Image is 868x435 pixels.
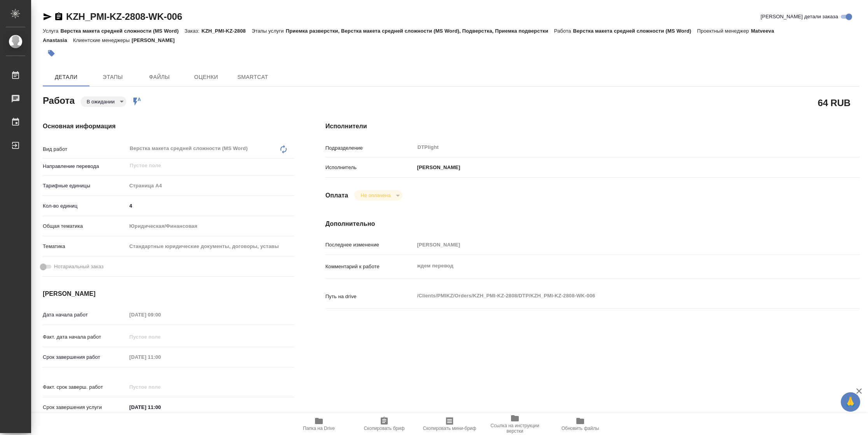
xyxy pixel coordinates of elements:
p: Клиентские менеджеры [73,37,132,43]
button: В ожидании [84,98,117,105]
p: Путь на drive [325,293,415,300]
button: Не оплачена [358,192,393,199]
button: Ссылка на инструкции верстки [482,413,548,435]
span: Папка на Drive [303,426,335,431]
a: KZH_PMI-KZ-2808-WK-006 [66,11,182,22]
p: Тарифные единицы [43,182,127,190]
p: Срок завершения работ [43,353,127,361]
p: Кол-во единиц [43,202,127,210]
textarea: /Clients/PMIKZ/Orders/KZH_PMI-KZ-2808/DTP/KZH_PMI-KZ-2808-WK-006 [415,289,815,302]
h4: Основная информация [43,122,294,131]
span: Нотариальный заказ [54,263,103,271]
p: Заказ: [184,28,201,34]
p: Верстка макета средней сложности (MS Word) [573,28,697,34]
p: Вид работ [43,145,127,153]
p: Комментарий к работе [325,263,415,271]
input: Пустое поле [127,331,195,342]
h4: Дополнительно [325,219,859,229]
span: Этапы [94,72,131,82]
input: Пустое поле [415,239,815,250]
div: В ожидании [80,96,126,107]
button: Скопировать ссылку [54,12,63,21]
p: Исполнитель [325,164,415,171]
p: Услуга [43,28,60,34]
input: Пустое поле [127,381,195,393]
p: Работа [554,28,573,34]
button: 🙏 [841,392,860,412]
span: 🙏 [844,394,857,410]
p: [PERSON_NAME] [131,37,180,43]
h2: 64 RUB [818,96,850,109]
button: Скопировать бриф [352,413,417,435]
p: Тематика [43,243,127,250]
span: Детали [47,72,85,82]
input: ✎ Введи что-нибудь [127,200,294,211]
h2: Работа [43,93,75,107]
p: Проектный менеджер [697,28,751,34]
span: [PERSON_NAME] детали заказа [761,13,838,21]
span: SmartCat [234,72,271,82]
h4: Исполнители [325,122,859,131]
button: Добавить тэг [43,45,60,62]
p: Приемка разверстки, Верстка макета средней сложности (MS Word), Подверстка, Приемка подверстки [286,28,554,34]
div: В ожидании [354,190,402,201]
p: Последнее изменение [325,241,415,249]
p: KZH_PMI-KZ-2808 [201,28,252,34]
span: Скопировать мини-бриф [423,426,476,431]
input: Пустое поле [129,161,276,170]
p: [PERSON_NAME] [415,164,460,171]
input: ✎ Введи что-нибудь [127,402,195,413]
span: Обновить файлы [562,426,599,431]
textarea: ждем перевод [415,259,815,273]
p: Этапы услуги [252,28,286,34]
p: Срок завершения услуги [43,404,127,411]
p: Факт. срок заверш. работ [43,383,127,391]
div: Страница А4 [127,179,294,192]
button: Скопировать мини-бриф [417,413,482,435]
span: Файлы [141,72,178,82]
div: Стандартные юридические документы, договоры, уставы [127,240,294,253]
p: Общая тематика [43,222,127,230]
span: Скопировать бриф [364,426,404,431]
p: Факт. дата начала работ [43,333,127,341]
input: Пустое поле [127,309,195,320]
div: Юридическая/Финансовая [127,220,294,233]
button: Папка на Drive [286,413,352,435]
button: Скопировать ссылку для ЯМессенджера [43,12,52,21]
button: Обновить файлы [548,413,613,435]
p: Дата начала работ [43,311,127,319]
span: Оценки [187,72,225,82]
p: Верстка макета средней сложности (MS Word) [60,28,184,34]
p: Направление перевода [43,162,127,170]
h4: [PERSON_NAME] [43,289,294,299]
p: Matveeva Anastasia [43,28,774,43]
h4: Оплата [325,191,348,200]
span: Ссылка на инструкции верстки [487,423,543,434]
p: Подразделение [325,144,415,152]
input: Пустое поле [127,351,195,363]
